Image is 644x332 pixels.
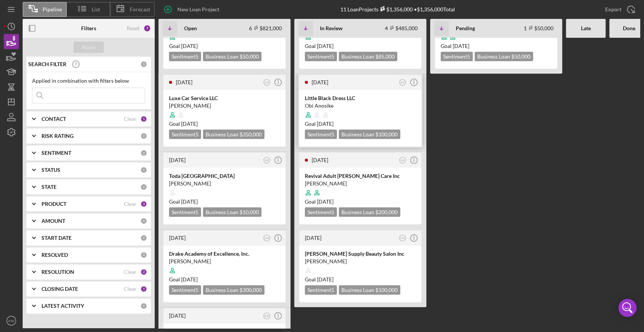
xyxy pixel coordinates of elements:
[305,276,334,283] span: Goal
[181,43,198,49] time: 12/10/2025
[140,235,147,241] div: 0
[162,151,287,225] a: [DATE]KWToda [GEOGRAPHIC_DATA][PERSON_NAME]Goal [DATE]Sentiment5Business Loan $10,000
[375,53,395,60] span: $85,000
[511,53,530,60] span: $50,000
[378,6,413,12] div: $1,356,000
[124,116,137,122] div: Clear
[140,303,147,309] div: 0
[305,285,337,295] div: Sentiment 5
[605,2,621,17] div: Export
[169,120,198,127] span: Goal
[262,233,272,243] button: KW
[158,2,227,17] button: New Loan Project
[140,61,147,68] div: 0
[4,313,19,328] button: KW
[41,269,74,275] b: RESOLUTION
[441,52,473,61] div: Sentiment 5
[305,250,416,258] div: [PERSON_NAME] Supply Beauty Salon Inc
[305,207,337,217] div: Sentiment 5
[339,130,400,139] div: Business Loan
[41,286,78,292] b: CLOSING DATE
[140,201,147,207] div: 3
[169,157,186,163] time: 2025-08-01 15:22
[181,276,198,283] time: 11/30/2025
[41,167,60,173] b: STATUS
[340,6,455,12] div: 11 Loan Projects • $1,356,000 Total
[43,6,62,12] span: Pipeline
[524,25,553,31] div: 1 $50,000
[184,25,197,31] b: Open
[456,25,475,31] b: Pending
[339,52,397,61] div: Business Loan
[598,2,640,17] button: Export
[81,25,96,31] b: Filters
[375,131,398,137] span: $100,000
[265,159,269,161] text: KW
[176,79,192,85] time: 2025-08-22 15:00
[41,150,71,156] b: SENTIMENT
[298,74,423,148] a: [DATE]KWLittle Black Dress LLCObi AnosikeGoal [DATE]Sentiment5Business Loan $100,000
[32,78,145,84] div: Applied in combination with filters below
[92,6,100,12] span: List
[74,42,104,53] button: Apply
[305,198,334,205] span: Goal
[305,130,337,139] div: Sentiment 5
[162,74,287,148] a: [DATE]KWLuxe Car Service LLC[PERSON_NAME]Goal [DATE]Sentiment5Business Loan $350,000
[398,77,408,88] button: KW
[127,25,140,31] div: Reset
[623,25,635,31] b: Done
[169,312,186,319] time: 2025-07-15 20:08
[298,229,423,303] a: [DATE]KW[PERSON_NAME] Supply Beauty Salon Inc[PERSON_NAME]Goal [DATE]Sentiment5Business Loan $100...
[375,209,398,215] span: $200,000
[124,269,137,275] div: Clear
[317,120,334,127] time: 11/09/2025
[305,120,334,127] span: Goal
[265,81,269,83] text: KW
[169,172,280,180] div: Toda [GEOGRAPHIC_DATA]
[140,167,147,173] div: 0
[181,120,198,127] time: 11/20/2025
[82,42,96,53] div: Apply
[305,102,416,110] div: Obi Anosike
[317,276,334,283] time: 09/30/2025
[385,25,418,31] div: 4 $485,000
[398,155,408,165] button: KW
[143,25,151,32] div: 7
[140,133,147,139] div: 0
[581,25,591,31] b: Late
[317,43,334,49] time: 11/10/2025
[305,43,334,49] span: Goal
[41,303,84,309] b: LATEST ACTIVITY
[169,94,280,102] div: Luxe Car Service LLC
[41,252,68,258] b: RESOLVED
[240,287,262,293] span: $300,000
[441,43,469,49] span: Goal
[177,2,219,17] div: New Loan Project
[169,198,198,205] span: Goal
[169,235,186,241] time: 2025-07-29 17:25
[320,25,343,31] b: In Review
[41,235,72,241] b: START DATE
[305,172,416,180] div: Revival Adult [PERSON_NAME] Care Inc
[124,201,137,207] div: Clear
[475,52,533,61] div: Business Loan
[140,286,147,292] div: 1
[305,94,416,102] div: Little Black Dress LLC
[130,6,150,12] span: Forecast
[240,53,259,60] span: $50,000
[398,233,408,243] button: KW
[339,285,400,295] div: Business Loan
[453,43,469,49] time: 09/30/2025
[240,209,259,215] span: $10,000
[41,218,65,224] b: AMOUNT
[618,299,636,317] div: Open Intercom Messenger
[262,77,272,88] button: KW
[140,184,147,190] div: 0
[41,116,66,122] b: CONTACT
[41,133,74,139] b: RISK RATING
[262,155,272,165] button: KW
[203,130,264,139] div: Business Loan
[169,52,201,61] div: Sentiment 5
[41,184,57,190] b: STATE
[249,25,282,31] div: 6 $821,000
